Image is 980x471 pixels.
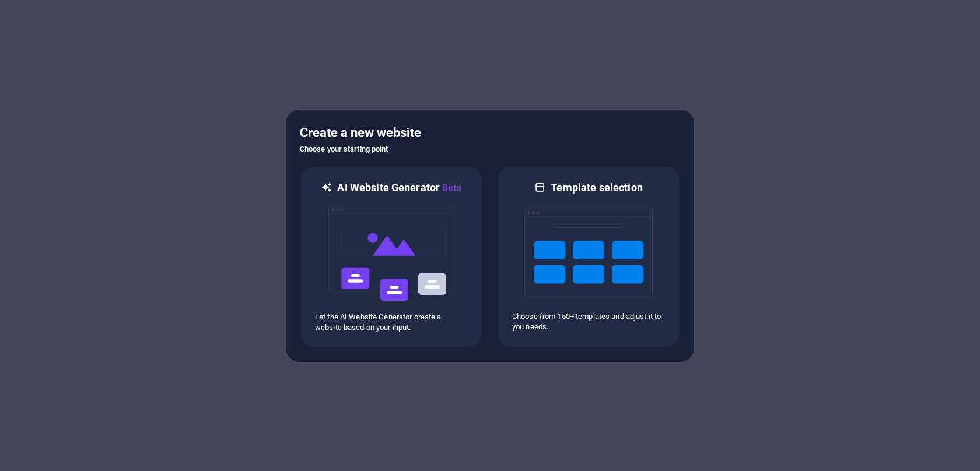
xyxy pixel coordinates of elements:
[551,181,642,195] h6: Template selection
[300,142,680,156] h6: Choose your starting point
[337,181,461,195] h6: AI Website Generator
[512,311,665,332] p: Choose from 150+ templates and adjust it to you needs.
[300,124,680,142] h5: Create a new website
[327,195,456,312] img: ai
[440,182,462,194] span: Beta
[497,166,680,348] div: Template selectionChoose from 150+ templates and adjust it to you needs.
[315,312,468,333] p: Let the AI Website Generator create a website based on your input.
[300,166,483,348] div: AI Website GeneratorBetaaiLet the AI Website Generator create a website based on your input.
